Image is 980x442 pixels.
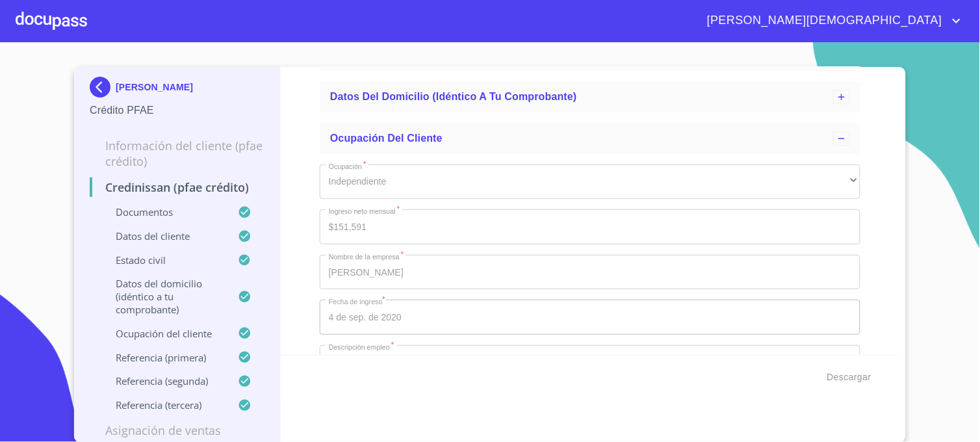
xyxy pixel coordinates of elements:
[90,277,238,316] p: Datos del domicilio (idéntico a tu comprobante)
[822,365,877,389] button: Descargar
[320,81,860,112] div: Datos del domicilio (idéntico a tu comprobante)
[320,123,860,154] div: Ocupación del Cliente
[90,253,238,266] p: Estado Civil
[90,398,238,411] p: Referencia (tercera)
[116,82,193,92] p: [PERSON_NAME]
[330,133,443,144] span: Ocupación del Cliente
[90,374,238,387] p: Referencia (segunda)
[90,103,264,118] p: Crédito PFAE
[90,229,238,242] p: Datos del cliente
[90,351,238,364] p: Referencia (primera)
[697,10,949,31] span: [PERSON_NAME][DEMOGRAPHIC_DATA]
[90,179,264,195] p: Credinissan (PFAE crédito)
[90,77,116,97] img: Docupass spot blue
[827,369,871,385] span: Descargar
[90,77,264,103] div: [PERSON_NAME]
[90,422,264,438] p: Asignación de Ventas
[90,205,238,218] p: Documentos
[320,164,860,200] div: Independiente
[697,10,964,31] button: account of current user
[90,138,264,169] p: Información del cliente (PFAE crédito)
[330,91,577,102] span: Datos del domicilio (idéntico a tu comprobante)
[90,327,238,340] p: Ocupación del Cliente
